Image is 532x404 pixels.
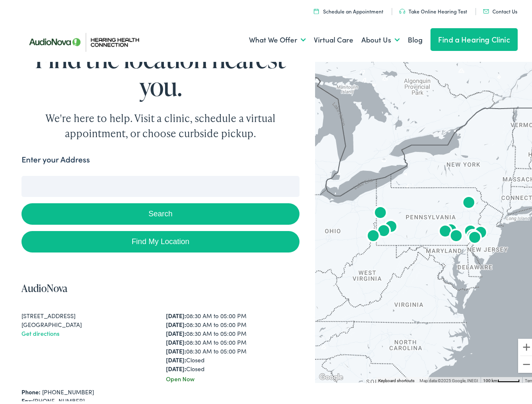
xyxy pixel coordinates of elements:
label: Enter your Address [21,151,90,163]
div: AudioNova [381,215,401,235]
div: AudioNova [435,220,455,240]
input: Enter your address or zip code [21,173,299,194]
a: AudioNova [21,279,67,292]
a: Take Online Hearing Test [399,5,467,12]
strong: [DATE]: [166,318,186,326]
div: Open Now [166,372,299,381]
span: Map data ©2025 Google, INEGI [420,376,478,380]
a: Blog [408,22,422,53]
div: AudioNova [441,218,461,239]
img: Google [317,369,345,380]
a: About Us [361,22,400,53]
strong: [DATE]: [166,362,186,370]
div: AudioNova [463,225,483,245]
strong: [DATE]: [166,327,186,335]
div: AudioNova [374,219,394,239]
strong: [DATE]: [166,335,186,344]
div: We're here to help. Visit a clinic, schedule a virtual appointment, or choose curbside pickup. [26,108,295,138]
a: Open this area in Google Maps (opens a new window) [317,369,345,380]
a: What We Offer [249,22,306,53]
a: Find a Hearing Clinic [430,26,518,48]
button: Keyboard shortcuts [378,375,414,381]
div: 08:30 AM to 05:00 PM 08:30 AM to 05:00 PM 08:30 AM to 05:00 PM 08:30 AM to 05:00 PM 08:30 AM to 0... [166,309,299,371]
strong: [DATE]: [166,344,186,353]
strong: Phone: [21,385,40,393]
div: [PHONE_NUMBER] [21,394,299,403]
a: Find My Location [21,229,299,250]
img: utility icon [483,7,489,11]
div: AudioNova [446,224,466,245]
button: Search [21,201,299,222]
a: Schedule an Appointment [314,5,383,12]
div: AudioNova [459,191,479,211]
img: utility icon [314,6,319,11]
a: Get directions [21,327,59,335]
strong: [DATE]: [166,309,186,317]
h1: Find the location nearest you. [21,42,299,98]
button: Map Scale: 100 km per 49 pixels [481,375,522,380]
div: AudioNova [465,226,485,246]
span: 100 km [483,376,497,380]
div: [STREET_ADDRESS] [21,309,155,318]
div: [GEOGRAPHIC_DATA] [21,318,155,327]
div: AudioNova [460,220,481,240]
strong: Fax: [21,394,33,402]
div: AudioNova [370,201,390,221]
img: utility icon [399,6,405,11]
div: AudioNova [363,224,383,245]
div: AudioNova [471,221,491,241]
a: Contact Us [483,5,517,12]
strong: [DATE]: [166,353,186,361]
a: Virtual Care [314,22,353,53]
a: [PHONE_NUMBER] [42,385,94,393]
